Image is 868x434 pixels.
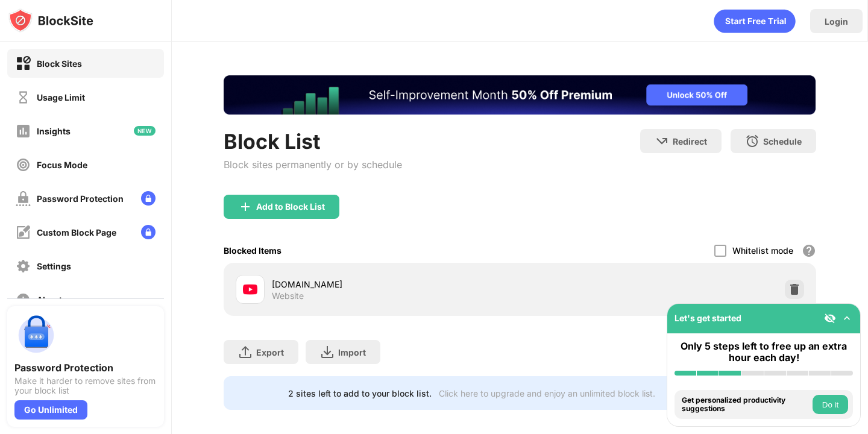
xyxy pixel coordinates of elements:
div: Schedule [763,136,802,146]
div: 2 sites left to add to your block list. [288,388,432,398]
img: about-off.svg [16,292,31,307]
div: Insights [37,126,71,136]
img: lock-menu.svg [141,191,156,206]
button: Do it [813,395,848,414]
div: Add to Block List [256,202,325,212]
div: Let's get started [675,313,741,323]
img: eye-not-visible.svg [824,312,836,324]
div: About [37,295,62,305]
img: time-usage-off.svg [16,90,31,105]
div: Block Sites [37,58,82,69]
img: omni-setup-toggle.svg [841,312,853,324]
div: Website [272,291,304,301]
div: Settings [37,261,71,271]
img: new-icon.svg [134,126,156,136]
div: Export [256,347,284,357]
div: Get personalized productivity suggestions [682,396,810,414]
div: Block sites permanently or by schedule [224,159,402,171]
div: Password Protection [14,362,157,374]
div: Password Protection [37,193,124,204]
div: Block List [224,129,402,154]
div: Custom Block Page [37,227,116,237]
div: Import [338,347,366,357]
img: push-password-protection.svg [14,313,58,357]
img: focus-off.svg [16,157,31,172]
img: lock-menu.svg [141,225,156,239]
img: customize-block-page-off.svg [16,225,31,240]
div: Usage Limit [37,92,85,102]
img: favicons [243,282,257,297]
div: animation [714,9,796,33]
div: Redirect [673,136,707,146]
img: insights-off.svg [16,124,31,139]
div: Only 5 steps left to free up an extra hour each day! [675,341,853,363]
div: [DOMAIN_NAME] [272,278,520,291]
div: Blocked Items [224,245,281,256]
img: settings-off.svg [16,259,31,274]
div: Whitelist mode [732,245,793,256]
div: Click here to upgrade and enjoy an unlimited block list. [439,388,655,398]
div: Make it harder to remove sites from your block list [14,376,157,395]
img: password-protection-off.svg [16,191,31,206]
img: block-on.svg [16,56,31,71]
iframe: Banner [224,75,816,115]
img: logo-blocksite.svg [8,8,93,33]
div: Login [825,16,848,27]
div: Focus Mode [37,160,87,170]
div: Go Unlimited [14,400,87,420]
